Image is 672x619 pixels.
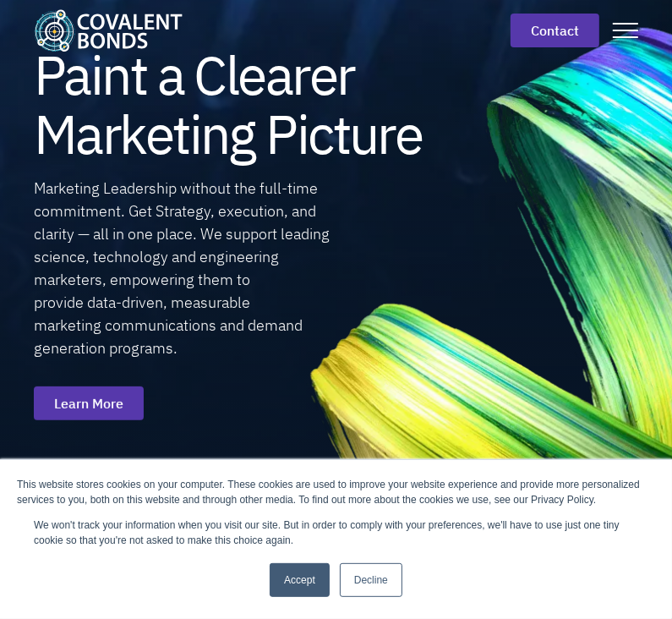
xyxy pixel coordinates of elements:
div: Chatwidget [420,436,672,619]
a: home [34,9,196,52]
iframe: Chat Widget [420,436,672,619]
img: Covalent Bonds White / Teal Logo [34,9,183,52]
p: We won't track your information when you visit our site. But in order to comply with your prefere... [34,518,638,548]
a: Learn More [34,386,144,420]
div: This website stores cookies on your computer. These cookies are used to improve your website expe... [17,477,655,507]
a: Accept [270,563,330,597]
a: Decline [340,563,402,597]
h1: Paint a Clearer Marketing Picture [34,45,422,164]
a: contact [511,14,599,47]
div: Marketing Leadership without the full-time commitment. Get Strategy, execution, and clarity — all... [34,177,331,359]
